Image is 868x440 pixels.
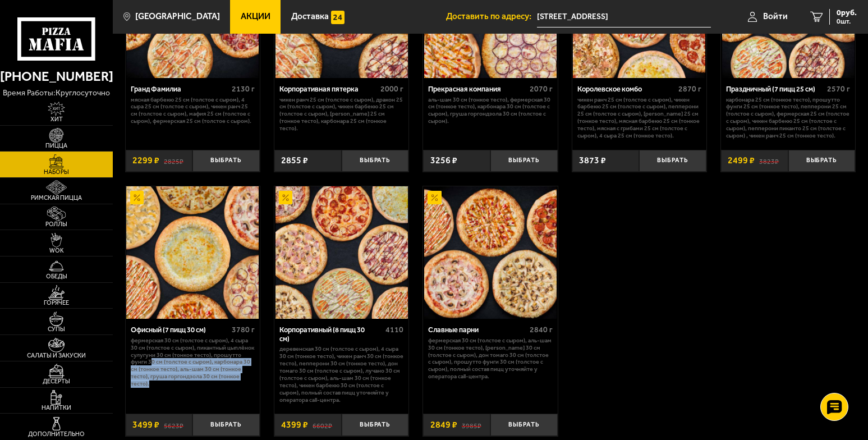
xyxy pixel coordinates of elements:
p: Фермерская 30 см (толстое с сыром), 4 сыра 30 см (толстое с сыром), Пикантный цыплёнок сулугуни 3... [131,337,255,388]
img: Славные парни [424,186,557,319]
div: Праздничный (7 пицц 25 см) [726,85,824,93]
p: Чикен Ранч 25 см (толстое с сыром), Дракон 25 см (толстое с сыром), Чикен Барбекю 25 см (толстое ... [279,97,403,132]
s: 6602 ₽ [313,420,332,429]
s: 5623 ₽ [164,420,183,429]
span: Акции [241,12,270,21]
div: Офисный (7 пицц 30 см) [131,326,229,334]
div: Корпоративная пятерка [279,85,378,93]
span: 4110 [385,325,403,334]
s: 3823 ₽ [759,156,779,165]
button: Выбрать [192,150,260,172]
span: 2499 ₽ [728,156,755,165]
img: Корпоративный (8 пицц 30 см) [275,186,408,319]
span: улица Возрождения, 20 [537,7,710,27]
img: Акционный [428,191,441,204]
span: 2299 ₽ [132,156,159,165]
button: Выбрать [192,414,260,436]
p: Фермерская 30 см (толстое с сыром), Аль-Шам 30 см (тонкое тесто), [PERSON_NAME] 30 см (толстое с ... [428,337,552,381]
div: Королевское комбо [577,85,676,93]
span: 2870 г [678,84,701,94]
span: 2000 г [380,84,403,94]
button: Выбрать [639,150,706,172]
div: Гранд Фамилиа [131,85,229,93]
div: Славные парни [428,326,526,334]
span: 3499 ₽ [132,420,159,429]
span: 3256 ₽ [430,156,457,165]
div: Прекрасная компания [428,85,526,93]
s: 2825 ₽ [164,156,183,165]
button: Выбрать [788,150,856,172]
p: Карбонара 25 см (тонкое тесто), Прошутто Фунги 25 см (тонкое тесто), Пепперони 25 см (толстое с с... [726,97,850,140]
p: Деревенская 30 см (толстое с сыром), 4 сыра 30 см (тонкое тесто), Чикен Ранч 30 см (тонкое тесто)... [279,346,403,404]
span: Доставка [291,12,329,21]
img: Офисный (7 пицц 30 см) [126,186,259,319]
s: 3985 ₽ [462,420,481,429]
img: 15daf4d41897b9f0e9f617042186c801.svg [331,11,345,24]
span: 2840 г [530,325,553,334]
a: АкционныйКорпоративный (8 пицц 30 см) [274,186,408,319]
span: 0 руб. [837,9,857,17]
img: Акционный [130,191,144,204]
span: 2070 г [530,84,553,94]
p: Чикен Ранч 25 см (толстое с сыром), Чикен Барбекю 25 см (толстое с сыром), Пепперони 25 см (толст... [577,97,701,140]
a: АкционныйСлавные парни [423,186,557,319]
button: Выбрать [490,414,558,436]
a: АкционныйОфисный (7 пицц 30 см) [126,186,260,319]
span: 4399 ₽ [281,420,308,429]
button: Выбрать [342,150,409,172]
span: Доставить по адресу: [446,12,537,21]
span: 3873 ₽ [579,156,606,165]
div: Корпоративный (8 пицц 30 см) [279,326,383,343]
span: 2130 г [232,84,255,94]
span: Войти [763,12,788,21]
p: Мясная Барбекю 25 см (толстое с сыром), 4 сыра 25 см (толстое с сыром), Чикен Ранч 25 см (толстое... [131,97,255,126]
span: 2855 ₽ [281,156,308,165]
p: Аль-Шам 30 см (тонкое тесто), Фермерская 30 см (тонкое тесто), Карбонара 30 см (толстое с сыром),... [428,97,552,126]
img: Акционный [279,191,292,204]
span: 3780 г [232,325,255,334]
span: 2570 г [827,84,850,94]
button: Выбрать [342,414,409,436]
span: [GEOGRAPHIC_DATA] [135,12,220,21]
span: 0 шт. [837,18,857,25]
button: Выбрать [490,150,558,172]
input: Ваш адрес доставки [537,7,710,27]
span: 2849 ₽ [430,420,457,429]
